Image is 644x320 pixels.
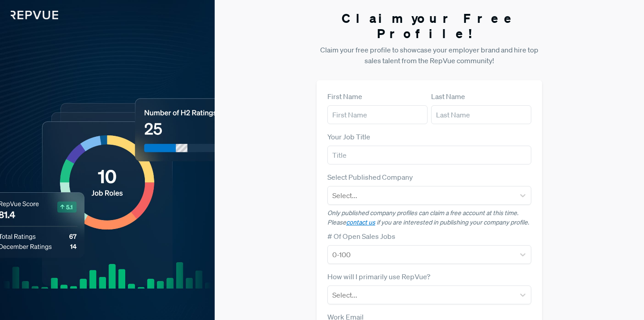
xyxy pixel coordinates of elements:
[317,44,542,66] p: Claim your free profile to showcase your employer brand and hire top sales talent from the RepVue...
[327,271,430,282] label: How will I primarily use RepVue?
[327,91,362,102] label: First Name
[431,91,465,102] label: Last Name
[327,131,370,142] label: Your Job Title
[346,218,375,226] a: contact us
[317,11,542,41] h3: Claim your Free Profile!
[327,105,428,124] input: First Name
[327,172,413,182] label: Select Published Company
[327,208,531,227] p: Only published company profiles can claim a free account at this time. Please if you are interest...
[327,146,531,164] input: Title
[431,105,531,124] input: Last Name
[327,231,395,242] label: # Of Open Sales Jobs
